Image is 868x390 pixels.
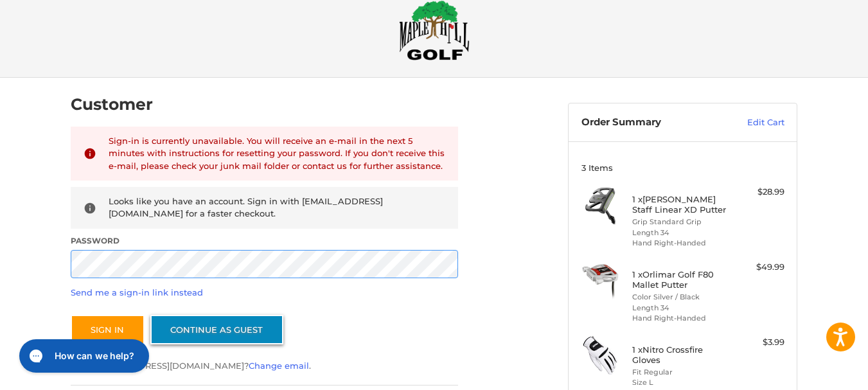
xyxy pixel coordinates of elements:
[71,287,203,297] a: Send me a sign-in link instead
[632,238,731,249] li: Hand Right-Handed
[720,116,784,129] a: Edit Cart
[632,344,731,366] h4: 1 x Nitro Crossfire Gloves
[632,377,731,388] li: Size L
[632,217,731,227] li: Grip Standard Grip
[71,315,145,344] button: Sign In
[762,355,868,390] iframe: Google Customer Reviews
[632,292,731,303] li: Color Silver / Black
[734,186,784,199] div: $28.99
[581,116,720,129] h3: Order Summary
[109,196,383,219] span: Looks like you have an account. Sign in with [EMAIL_ADDRESS][DOMAIN_NAME] for a faster checkout.
[734,336,784,349] div: $3.99
[581,163,784,173] h3: 3 Items
[150,315,283,344] a: Continue as guest
[13,335,153,377] iframe: Gorgias live chat messenger
[632,367,731,378] li: Fit Regular
[632,269,731,290] h4: 1 x Orlimar Golf F80 Mallet Putter
[632,313,731,324] li: Hand Right-Handed
[632,194,731,215] h4: 1 x [PERSON_NAME] Staff Linear XD Putter
[71,94,153,114] h2: Customer
[71,235,458,247] label: Password
[71,360,458,373] p: Not [EMAIL_ADDRESS][DOMAIN_NAME]? .
[632,227,731,238] li: Length 34
[109,135,446,173] div: Sign-in is currently unavailable. You will receive an e-mail in the next 5 minutes with instructi...
[249,360,309,371] a: Change email
[632,303,731,314] li: Length 34
[734,261,784,274] div: $49.99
